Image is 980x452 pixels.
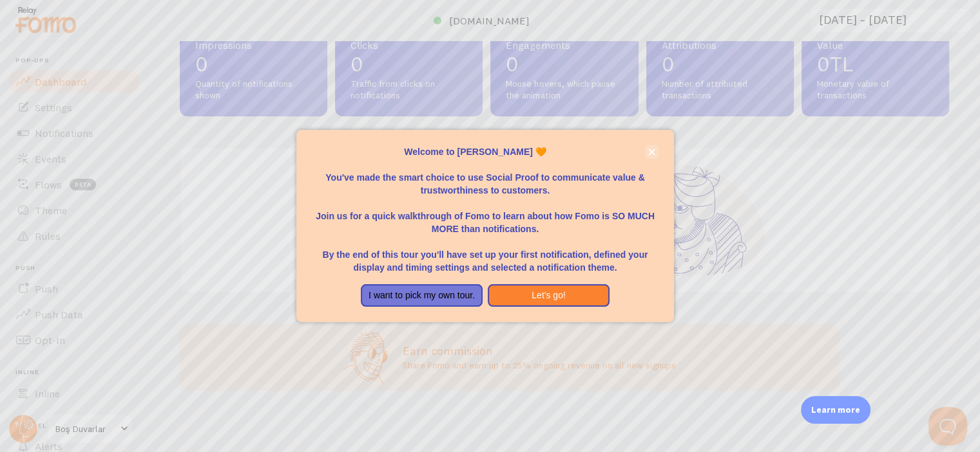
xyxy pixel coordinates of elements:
button: close, [645,145,658,159]
p: Join us for a quick walkthrough of Fomo to learn about how Fomo is SO MUCH MORE than notifications. [312,197,658,235]
p: Learn more [811,404,860,416]
p: You've made the smart choice to use Social Proof to communicate value & trustworthiness to custom... [312,158,658,197]
p: Welcome to [PERSON_NAME] 🧡 [312,145,658,158]
button: I want to pick my own tour. [361,284,483,307]
div: Learn more [801,396,870,424]
p: By the end of this tour you'll have set up your first notification, defined your display and timi... [312,235,658,274]
div: Welcome to Fomo, Mustafa Aktamur 🧡You&amp;#39;ve made the smart choice to use Social Proof to com... [296,130,674,323]
button: Let's go! [488,284,610,307]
